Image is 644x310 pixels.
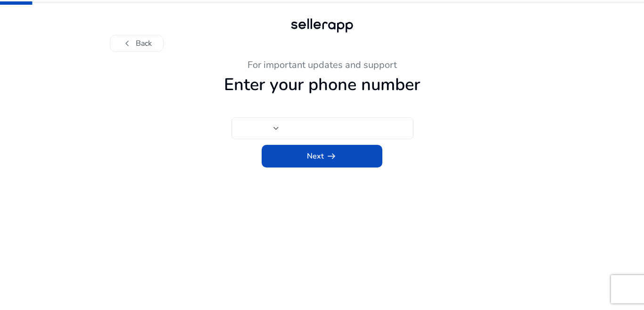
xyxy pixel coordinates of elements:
span: Next [307,151,337,162]
button: chevron_leftBack [110,35,164,52]
span: arrow_right_alt [326,151,337,162]
button: Nextarrow_right_alt [262,145,382,168]
h3: For important updates and support [63,59,581,71]
span: chevron_left [122,38,133,49]
h1: Enter your phone number [63,75,581,95]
